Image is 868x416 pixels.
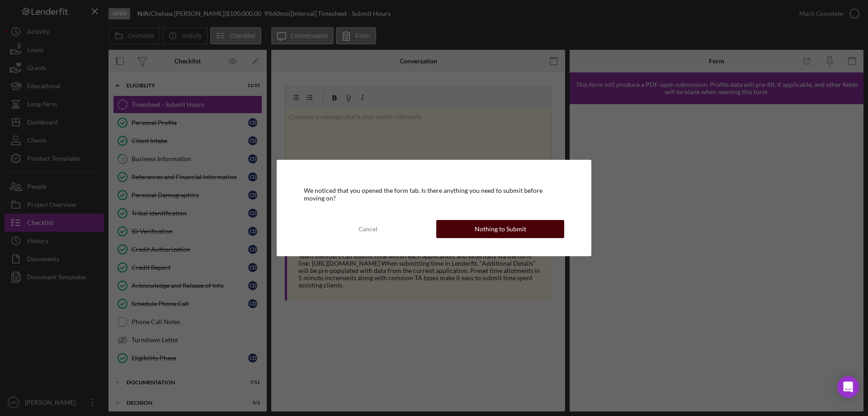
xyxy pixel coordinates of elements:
[837,376,859,398] div: Open Intercom Messenger
[304,220,432,238] button: Cancel
[436,220,564,238] button: Nothing to Submit
[359,220,377,238] div: Cancel
[304,187,564,201] div: We noticed that you opened the form tab. Is there anything you need to submit before moving on?
[475,220,526,238] div: Nothing to Submit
